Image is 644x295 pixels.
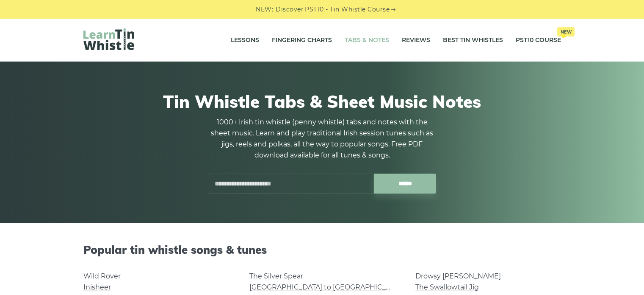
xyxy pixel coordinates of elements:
[83,283,111,291] a: Inisheer
[83,91,561,112] h1: Tin Whistle Tabs & Sheet Music Notes
[402,30,430,51] a: Reviews
[83,243,561,256] h2: Popular tin whistle songs & tunes
[415,272,501,280] a: Drowsy [PERSON_NAME]
[272,30,332,51] a: Fingering Charts
[415,283,479,291] a: The Swallowtail Jig
[249,272,303,280] a: The Silver Spear
[208,117,437,161] p: 1000+ Irish tin whistle (penny whistle) tabs and notes with the sheet music. Learn and play tradi...
[557,27,575,37] span: New
[345,30,389,51] a: Tabs & Notes
[443,30,503,51] a: Best Tin Whistles
[231,30,259,51] a: Lessons
[83,28,134,50] img: LearnTinWhistle.com
[249,283,406,291] a: [GEOGRAPHIC_DATA] to [GEOGRAPHIC_DATA]
[516,30,561,51] a: PST10 CourseNew
[83,272,121,280] a: Wild Rover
